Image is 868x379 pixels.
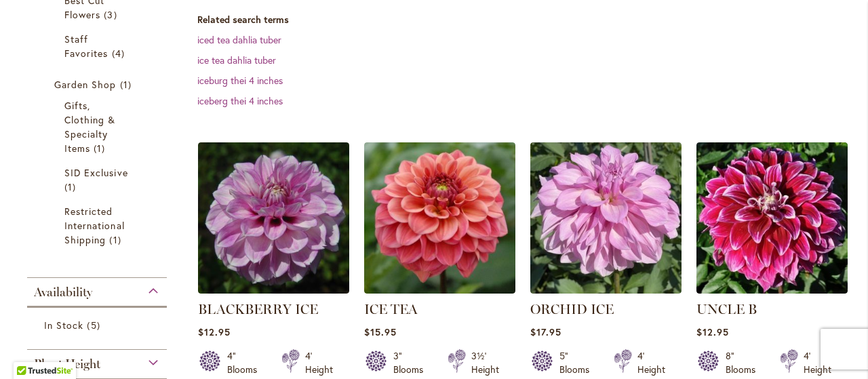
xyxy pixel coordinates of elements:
div: 4' Height [804,349,831,376]
iframe: Launch Accessibility Center [10,331,48,369]
img: BLACKBERRY ICE [198,142,349,294]
div: 8" Blooms [726,349,764,376]
a: In Stock 5 [44,318,153,332]
span: Availability [34,285,92,300]
a: ICE TEA [364,301,418,317]
a: SID Exclusive [64,165,133,194]
span: 1 [94,141,108,155]
a: Uncle B [696,283,848,296]
span: $17.95 [530,325,561,338]
div: 3" Blooms [393,349,431,376]
a: Garden Shop [54,77,143,92]
span: 1 [64,180,79,194]
div: 4' Height [637,349,665,376]
div: 3½' Height [471,349,499,376]
a: BLACKBERRY ICE [198,283,349,296]
a: iced tea dahlia tuber [197,33,281,46]
span: Staff Favorites [64,33,108,60]
span: Garden Shop [54,78,117,91]
span: Restricted International Shipping [64,205,125,246]
span: Gifts, Clothing & Specialty Items [64,99,116,155]
a: ORCHID ICE [530,301,614,317]
div: 4' Height [305,349,333,376]
a: Restricted International Shipping [64,204,133,247]
a: iceburg thei 4 inches [197,74,283,87]
img: ICE TEA [364,142,515,294]
span: SID Exclusive [64,166,128,179]
span: 4 [112,46,128,60]
img: ORCHID ICE [530,142,682,294]
span: 5 [87,318,103,332]
span: Plant Height [34,357,100,372]
a: UNCLE B [696,301,757,317]
a: ICE TEA [364,283,515,296]
dt: Related search terms [197,13,854,26]
a: ORCHID ICE [530,283,682,296]
span: 3 [104,7,120,22]
span: 1 [109,233,124,247]
div: 5" Blooms [559,349,597,376]
span: 1 [120,77,135,92]
a: BLACKBERRY ICE [198,301,318,317]
a: Gifts, Clothing &amp; Specialty Items [64,98,133,155]
span: $12.95 [198,325,231,338]
span: In Stock [44,319,83,332]
span: $15.95 [364,325,397,338]
a: ice tea dahlia tuber [197,54,276,66]
span: $12.95 [696,325,729,338]
a: Staff Favorites [64,32,133,60]
a: iceberg thei 4 inches [197,94,283,107]
img: Uncle B [696,142,848,294]
div: 4" Blooms [227,349,265,376]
